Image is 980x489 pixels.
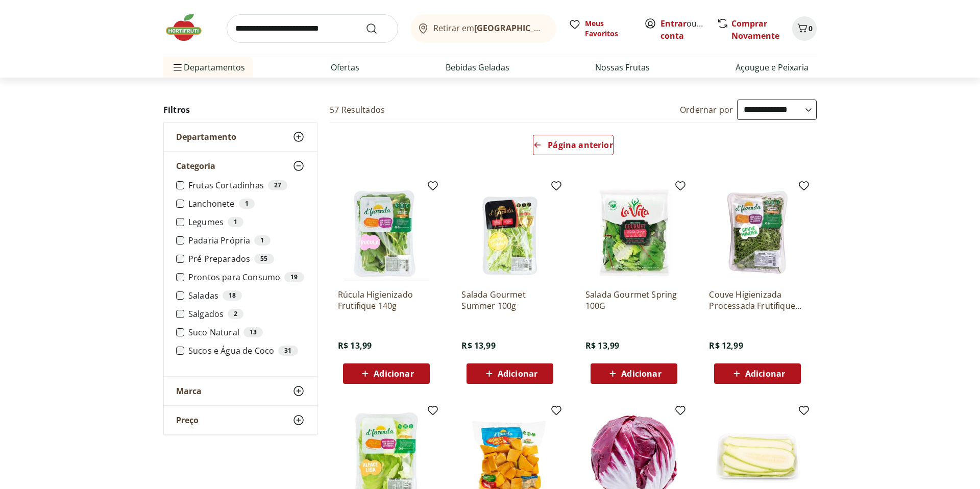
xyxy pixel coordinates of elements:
a: Comprar Novamente [731,18,779,41]
a: Couve Higienizada Processada Frutifique 150g [709,289,806,311]
a: Rúcula Higienizado Frutifique 140g [338,289,435,311]
button: Submit Search [365,22,390,35]
img: Couve Higienizada Processada Frutifique 150g [709,184,806,281]
div: 55 [254,254,274,264]
div: Categoria [164,180,317,376]
label: Lanchonete [188,199,305,209]
label: Frutas Cortadinhas [188,180,305,190]
label: Padaria Própria [188,235,305,246]
a: Açougue e Peixaria [736,61,808,74]
a: Ofertas [331,61,359,74]
label: Legumes [188,217,305,227]
div: 13 [243,327,263,337]
div: 1 [239,199,255,209]
span: R$ 13,99 [338,340,372,351]
span: Adicionar [374,370,413,378]
div: 31 [278,346,298,356]
label: Saladas [188,290,305,301]
span: 0 [808,23,813,33]
span: Adicionar [621,370,661,378]
img: Rúcula Higienizado Frutifique 140g [338,184,435,281]
div: 1 [228,217,243,227]
div: 18 [223,290,242,301]
button: Categoria [164,152,317,180]
span: Departamento [176,132,236,142]
span: Página anterior [548,141,612,149]
div: 1 [254,235,270,246]
button: Adicionar [591,363,677,384]
span: Meus Favoritos [585,18,632,39]
label: Pré Preparados [188,254,305,264]
svg: Arrow Left icon [533,141,542,149]
button: Retirar em[GEOGRAPHIC_DATA]/[GEOGRAPHIC_DATA] [410,14,556,43]
button: Preço [164,406,317,434]
a: Nossas Frutas [595,61,650,74]
div: 2 [228,309,243,319]
button: Departamento [164,123,317,151]
label: Salgados [188,309,305,319]
label: Suco Natural [188,327,305,337]
label: Prontos para Consumo [188,272,305,282]
a: Salada Gourmet Summer 100g [461,289,558,311]
a: Meus Favoritos [569,18,632,39]
button: Adicionar [343,363,430,384]
span: Categoria [176,161,215,171]
span: Departamentos [171,55,245,80]
span: R$ 12,99 [709,340,743,351]
span: R$ 13,99 [461,340,495,351]
a: Bebidas Geladas [446,61,509,74]
b: [GEOGRAPHIC_DATA]/[GEOGRAPHIC_DATA] [474,22,646,34]
h2: 57 Resultados [330,104,385,115]
input: search [227,14,398,43]
img: Salada Gourmet Summer 100g [461,184,558,281]
img: Hortifruti [163,12,214,43]
a: Página anterior [533,135,613,159]
button: Adicionar [467,363,553,384]
span: Marca [176,386,202,396]
button: Adicionar [714,363,801,384]
button: Menu [171,55,184,80]
div: 27 [268,180,287,190]
a: Entrar [660,18,687,29]
a: Criar conta [660,18,717,41]
span: Adicionar [745,370,785,378]
a: Salada Gourmet Spring 100G [585,289,682,311]
div: 19 [284,272,304,282]
span: Retirar em [433,23,546,33]
label: Ordernar por [680,104,733,115]
h2: Filtros [163,100,317,120]
label: Sucos e Água de Coco [188,346,305,356]
span: R$ 13,99 [585,340,619,351]
img: Salada Gourmet Spring 100G [585,184,682,281]
button: Marca [164,377,317,405]
button: Carrinho [792,16,817,41]
span: ou [660,17,706,42]
span: Adicionar [498,370,537,378]
span: Preço [176,415,199,425]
